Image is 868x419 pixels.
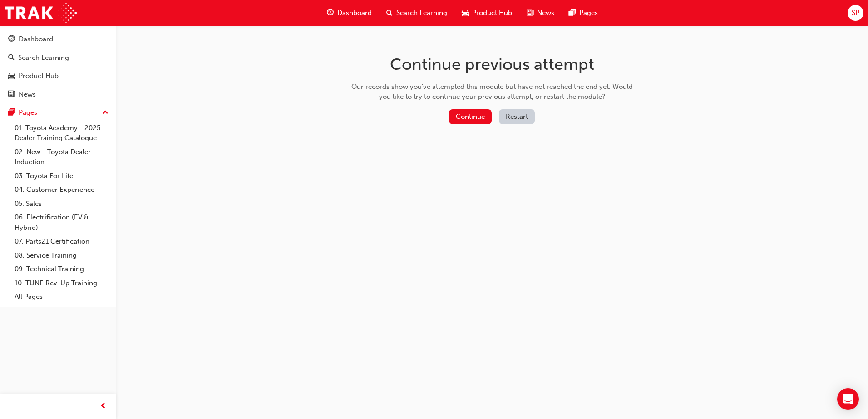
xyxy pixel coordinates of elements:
span: search-icon [386,7,393,19]
span: car-icon [8,72,15,80]
span: news-icon [8,91,15,99]
a: 06. Electrification (EV & Hybrid) [11,210,112,234]
div: News [19,89,36,100]
span: Pages [579,8,598,18]
span: Product Hub [472,8,512,18]
img: Trak [5,3,77,23]
a: 03. Toyota For Life [11,169,112,183]
span: Search Learning [396,8,447,18]
a: 02. New - Toyota Dealer Induction [11,145,112,169]
button: DashboardSearch LearningProduct HubNews [4,29,112,104]
a: car-iconProduct Hub [454,4,519,22]
span: Dashboard [337,8,372,18]
span: search-icon [8,54,15,62]
a: 05. Sales [11,197,112,211]
div: Open Intercom Messenger [837,388,859,410]
a: Dashboard [4,31,112,48]
button: Restart [499,109,535,124]
a: News [4,86,112,103]
span: pages-icon [8,109,15,117]
a: 08. Service Training [11,248,112,263]
div: Dashboard [19,34,53,44]
a: search-iconSearch Learning [379,4,454,22]
span: guage-icon [8,35,15,44]
a: 01. Toyota Academy - 2025 Dealer Training Catalogue [11,121,112,145]
a: 04. Customer Experience [11,183,112,197]
span: guage-icon [327,7,334,19]
span: car-icon [462,7,469,19]
button: Continue [449,109,492,124]
a: news-iconNews [519,4,562,22]
a: Product Hub [4,68,112,84]
div: Product Hub [19,71,59,81]
span: news-icon [527,7,533,19]
div: Pages [19,107,37,118]
a: pages-iconPages [562,4,605,22]
span: News [537,8,554,18]
a: Search Learning [4,49,112,66]
a: All Pages [11,290,112,304]
h1: Continue previous attempt [348,54,636,74]
a: 09. Technical Training [11,262,112,276]
button: Pages [4,104,112,121]
div: Our records show you've attempted this module but have not reached the end yet. Would you like to... [348,82,636,102]
a: 10. TUNE Rev-Up Training [11,276,112,290]
span: prev-icon [100,401,107,412]
span: up-icon [102,107,108,119]
a: 07. Parts21 Certification [11,234,112,248]
button: SP [848,5,863,21]
div: Search Learning [18,53,69,63]
span: SP [852,8,859,18]
a: guage-iconDashboard [320,4,379,22]
span: pages-icon [569,7,576,19]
